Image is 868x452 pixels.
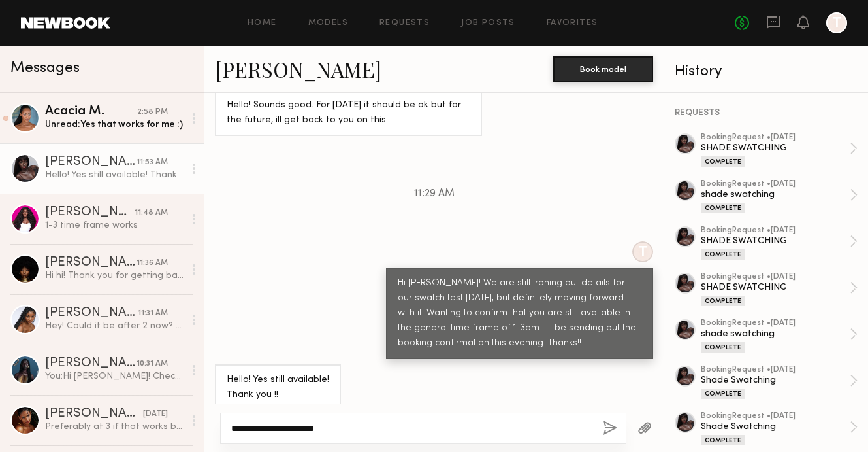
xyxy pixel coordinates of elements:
[701,133,858,167] a: bookingRequest •[DATE]SHADE SWATCHINGComplete
[701,142,850,154] div: SHADE SWATCHING
[227,98,470,128] div: Hello! Sounds good. For [DATE] it should be ok but for the future, ill get back to you on this
[45,408,143,421] div: [PERSON_NAME]
[398,276,641,351] div: Hi [PERSON_NAME]! We are still ironing out details for our swatch test [DATE], but definitely mov...
[701,421,850,433] div: Shade Swatching
[701,328,850,340] div: shade swatching
[308,19,348,27] a: Models
[701,203,745,213] div: Complete
[701,273,850,281] div: booking Request • [DATE]
[45,118,184,131] div: Unread: Yes that works for me :)
[137,106,168,118] div: 2:58 PM
[701,366,850,374] div: booking Request • [DATE]
[701,412,850,421] div: booking Request • [DATE]
[248,19,277,27] a: Home
[10,61,80,76] span: Messages
[701,188,850,201] div: shade swatching
[138,307,168,320] div: 11:31 AM
[701,235,850,247] div: SHADE SWATCHING
[701,180,858,213] a: bookingRequest •[DATE]shade swatchingComplete
[553,56,653,82] button: Book model
[675,109,858,118] div: REQUESTS
[461,19,515,27] a: Job Posts
[45,169,184,181] div: Hello! Yes still available! Thank you !!
[701,249,745,260] div: Complete
[45,421,184,433] div: Preferably at 3 if that works but I’m flexible
[826,12,847,33] a: T
[701,412,858,445] a: bookingRequest •[DATE]Shade SwatchingComplete
[45,320,184,332] div: Hey! Could it be after 2 now? Sorry, I realize I wrap at 1 for my other shoot so I’ll need to mak...
[701,180,850,188] div: booking Request • [DATE]
[701,226,850,235] div: booking Request • [DATE]
[45,156,137,169] div: [PERSON_NAME]
[135,207,168,219] div: 11:48 AM
[701,296,745,306] div: Complete
[414,188,455,200] span: 11:29 AM
[701,156,745,167] div: Complete
[701,273,858,306] a: bookingRequest •[DATE]SHADE SWATCHINGComplete
[137,257,168,269] div: 11:36 AM
[701,342,745,353] div: Complete
[45,105,137,118] div: Acacia M.
[701,435,745,445] div: Complete
[547,19,598,27] a: Favorites
[143,408,168,421] div: [DATE]
[701,366,858,399] a: bookingRequest •[DATE]Shade SwatchingComplete
[45,256,137,269] div: [PERSON_NAME]
[701,319,850,328] div: booking Request • [DATE]
[45,307,138,320] div: [PERSON_NAME]
[45,357,137,370] div: [PERSON_NAME]
[227,373,329,403] div: Hello! Yes still available! Thank you !!
[45,269,184,282] div: Hi hi! Thank you for getting back to me. Yes, I am still available. The timing works. I’ll be on ...
[45,206,135,219] div: [PERSON_NAME]
[45,370,184,383] div: You: Hi [PERSON_NAME]! Checking in to see if you would be available for a swatch test [DATE][DATE...
[137,358,168,370] div: 10:31 AM
[215,55,381,83] a: [PERSON_NAME]
[45,219,184,232] div: 1-3 time frame works
[553,63,653,74] a: Book model
[701,389,745,399] div: Complete
[701,281,850,294] div: SHADE SWATCHING
[675,64,858,79] div: History
[701,133,850,142] div: booking Request • [DATE]
[701,226,858,260] a: bookingRequest •[DATE]SHADE SWATCHINGComplete
[137,156,168,169] div: 11:53 AM
[379,19,430,27] a: Requests
[701,374,850,387] div: Shade Swatching
[701,319,858,353] a: bookingRequest •[DATE]shade swatchingComplete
